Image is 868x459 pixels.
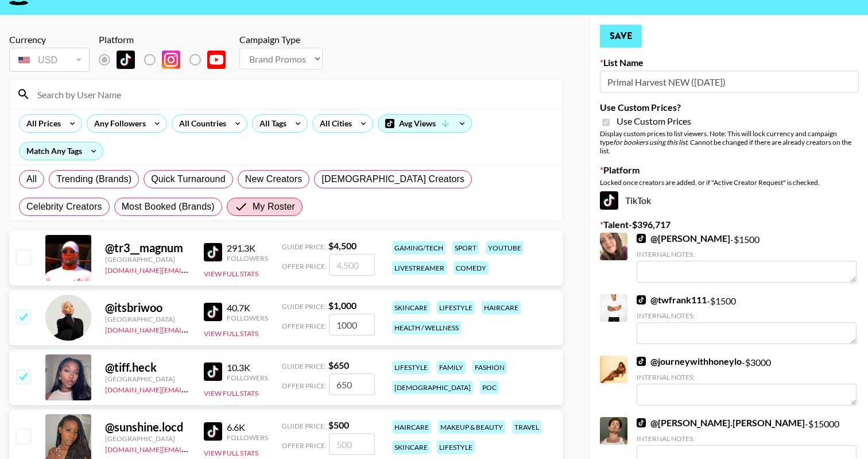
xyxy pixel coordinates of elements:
div: Currency [9,34,90,45]
div: [GEOGRAPHIC_DATA] [105,375,190,383]
div: fashion [472,361,507,374]
button: View Full Stats [204,449,258,457]
div: lifestyle [437,441,475,454]
img: TikTok [637,357,646,366]
div: Locked once creators are added, or if "Active Creator Request" is checked. [600,178,859,187]
span: Use Custom Prices [617,115,691,127]
img: TikTok [637,418,646,427]
div: family [437,361,466,374]
span: [DEMOGRAPHIC_DATA] Creators [321,172,464,186]
img: TikTok [204,243,222,261]
div: 40.7K [227,302,268,314]
img: TikTok [204,362,222,381]
div: 6.6K [227,422,268,433]
input: 650 [329,373,375,395]
span: Guide Price: [282,242,326,251]
div: skincare [392,441,430,454]
div: @ itsbriwoo [105,300,190,315]
button: Save [600,25,642,48]
div: health / wellness [392,321,461,334]
div: [DEMOGRAPHIC_DATA] [392,381,473,394]
div: Followers [227,433,268,442]
img: TikTok [204,422,222,441]
div: 10.3K [227,362,268,373]
img: TikTok [204,303,222,321]
a: [DOMAIN_NAME][EMAIL_ADDRESS][DOMAIN_NAME] [105,323,277,334]
div: Internal Notes: [637,250,857,259]
div: USD [11,50,87,70]
span: Trending (Brands) [56,172,131,186]
div: youtube [486,241,524,254]
span: Offer Price: [282,322,327,330]
div: Followers [227,254,268,263]
div: livestreamer [392,261,447,275]
label: Use Custom Prices? [600,102,859,113]
div: All Cities [313,115,354,132]
div: poc [480,381,499,394]
div: Platform [99,34,235,45]
div: haircare [392,421,431,434]
div: sport [452,241,479,254]
div: All Countries [172,115,228,132]
strong: $ 650 [328,360,349,371]
img: TikTok [600,191,618,210]
div: List locked to TikTok. [99,48,235,72]
span: Offer Price: [282,441,327,450]
input: 500 [329,433,375,455]
a: @[PERSON_NAME] [637,233,730,244]
button: View Full Stats [204,389,258,398]
div: - $ 1500 [637,233,857,283]
span: Celebrity Creators [26,200,102,214]
a: @journeywithhoneylo [637,356,742,367]
strong: $ 500 [328,419,349,430]
div: gaming/tech [392,241,445,254]
div: Followers [227,373,268,382]
span: Most Booked (Brands) [122,200,215,214]
div: lifestyle [437,301,475,314]
div: Avg Views [378,115,471,132]
div: Internal Notes: [637,373,857,381]
span: Guide Price: [282,422,326,430]
div: lifestyle [392,361,430,374]
label: List Name [600,57,859,68]
div: @ tr3__magnum [105,241,190,255]
div: Currency is locked to USD [9,45,90,74]
div: makeup & beauty [438,421,505,434]
strong: $ 4,500 [328,240,356,251]
span: Offer Price: [282,262,327,271]
img: YouTube [207,51,226,69]
div: - $ 1500 [637,294,857,344]
div: Any Followers [87,115,148,132]
span: Offer Price: [282,381,327,390]
input: 1,000 [329,314,375,335]
label: Platform [600,164,859,176]
div: All Prices [20,115,63,132]
img: TikTok [637,234,646,243]
img: Instagram [162,51,180,69]
em: for bookers using this list [613,138,687,146]
div: @ sunshine.locd [105,420,190,434]
div: TikTok [600,191,859,210]
span: All [26,172,37,186]
a: [DOMAIN_NAME][EMAIL_ADDRESS][DOMAIN_NAME] [105,443,277,454]
img: TikTok [117,51,135,69]
div: travel [512,421,541,434]
a: [DOMAIN_NAME][EMAIL_ADDRESS][DOMAIN_NAME] [105,264,277,275]
div: skincare [392,301,430,314]
span: Guide Price: [282,302,326,311]
span: My Roster [253,200,295,214]
div: Internal Notes: [637,311,857,320]
button: View Full Stats [204,269,258,278]
a: @[PERSON_NAME].[PERSON_NAME] [637,417,805,429]
div: Match Any Tags [20,142,103,160]
span: Guide Price: [282,362,326,371]
strong: $ 1,000 [328,300,356,311]
div: [GEOGRAPHIC_DATA] [105,434,190,443]
button: View Full Stats [204,329,258,338]
div: comedy [454,261,489,275]
div: Display custom prices to list viewers. Note: This will lock currency and campaign type . Cannot b... [600,129,859,155]
a: @twfrank111 [637,294,707,306]
span: Quick Turnaround [151,172,226,186]
div: [GEOGRAPHIC_DATA] [105,255,190,264]
div: All Tags [253,115,289,132]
